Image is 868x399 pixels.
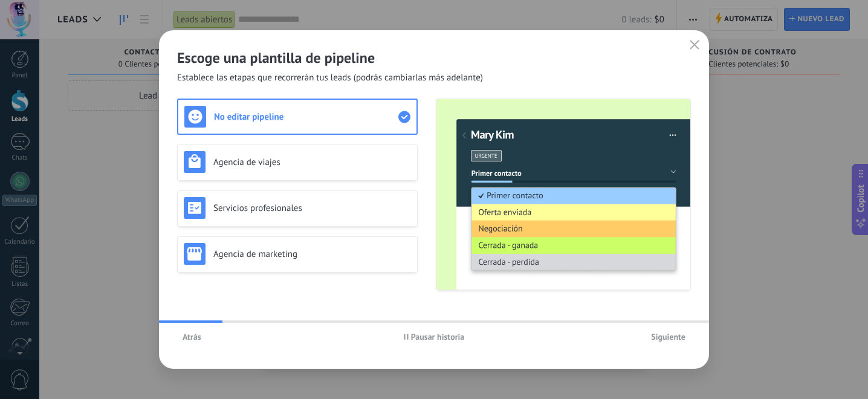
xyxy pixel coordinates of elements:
button: Pausar historia [398,328,470,346]
span: Siguiente [651,332,685,341]
h3: Agencia de viajes [213,157,411,168]
h3: No editar pipeline [214,111,398,123]
h2: Escoge una plantilla de pipeline [177,48,691,67]
button: Atrás [177,328,207,346]
span: Establece las etapas que recorrerán tus leads (podrás cambiarlas más adelante) [177,72,483,84]
span: Atrás [183,332,201,341]
h3: Agencia de marketing [213,248,411,260]
h3: Servicios profesionales [213,203,411,214]
button: Siguiente [646,328,691,346]
span: Pausar historia [411,332,465,341]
